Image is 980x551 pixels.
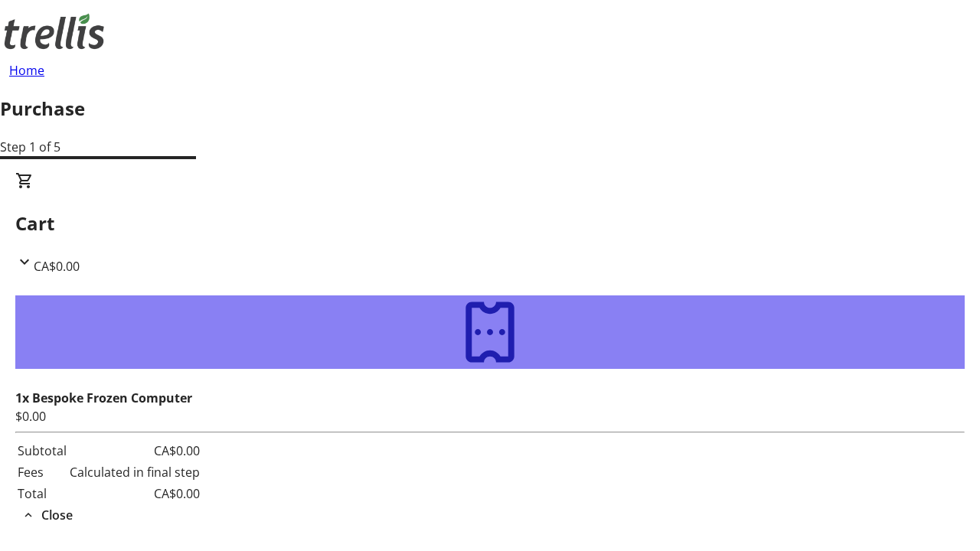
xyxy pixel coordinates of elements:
[15,275,965,525] div: CartCA$0.00
[34,258,80,275] span: CA$0.00
[15,407,965,425] div: $0.00
[69,462,201,482] td: Calculated in final step
[69,441,201,461] td: CA$0.00
[15,390,192,406] strong: 1x Bespoke Frozen Computer
[17,441,67,461] td: Subtotal
[15,210,965,237] h2: Cart
[15,171,965,275] div: CartCA$0.00
[15,506,79,524] button: Close
[41,506,73,524] span: Close
[17,462,67,482] td: Fees
[17,484,67,504] td: Total
[69,484,201,504] td: CA$0.00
